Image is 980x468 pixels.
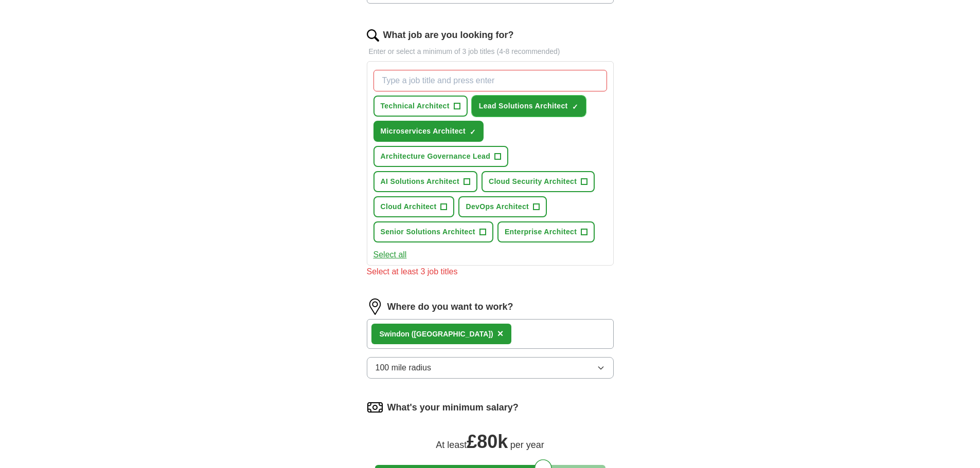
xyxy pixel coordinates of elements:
[381,227,475,237] span: Senior Solutions Architect
[381,126,466,137] span: Microservices Architect
[489,176,577,187] span: Cloud Security Architect
[373,196,455,217] button: Cloud Architect
[436,440,467,450] span: At least
[387,401,519,415] label: What's your minimum salary?
[472,96,586,117] button: Lead Solutions Architect✓
[381,101,450,111] span: Technical Architect
[373,146,509,167] button: Architecture Governance Lead
[381,176,459,187] span: AI Solutions Architect
[572,103,578,111] span: ✓
[381,151,491,162] span: Architecture Governance Lead
[381,201,437,212] span: Cloud Architect
[373,221,493,242] button: Senior Solutions Architect
[466,201,529,212] span: DevOps Architect
[373,96,468,117] button: Technical Architect
[367,266,614,278] div: Select at least 3 job titles
[510,440,544,450] span: per year
[383,28,514,42] label: What job are you looking for?
[376,362,432,374] span: 100 mile radius
[367,357,614,379] button: 100 mile radius
[479,101,568,111] span: Lead Solutions Architect
[373,70,607,91] input: Type a job title and press enter
[497,326,504,342] button: ×
[387,300,513,314] label: Where do you want to work?
[367,29,379,42] img: search.png
[497,328,504,339] span: ×
[380,330,409,338] strong: Swindon
[373,171,477,192] button: AI Solutions Architect
[482,171,595,192] button: Cloud Security Architect
[373,121,484,142] button: Microservices Architect✓
[470,128,476,136] span: ✓
[367,46,614,57] p: Enter or select a minimum of 3 job titles (4-8 recommended)
[367,399,383,416] img: salary.png
[458,196,547,217] button: DevOps Architect
[373,249,407,261] button: Select all
[505,227,577,237] span: Enterprise Architect
[412,330,493,338] span: ([GEOGRAPHIC_DATA])
[497,221,595,242] button: Enterprise Architect
[367,298,383,315] img: location.png
[467,431,508,452] span: £ 80k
